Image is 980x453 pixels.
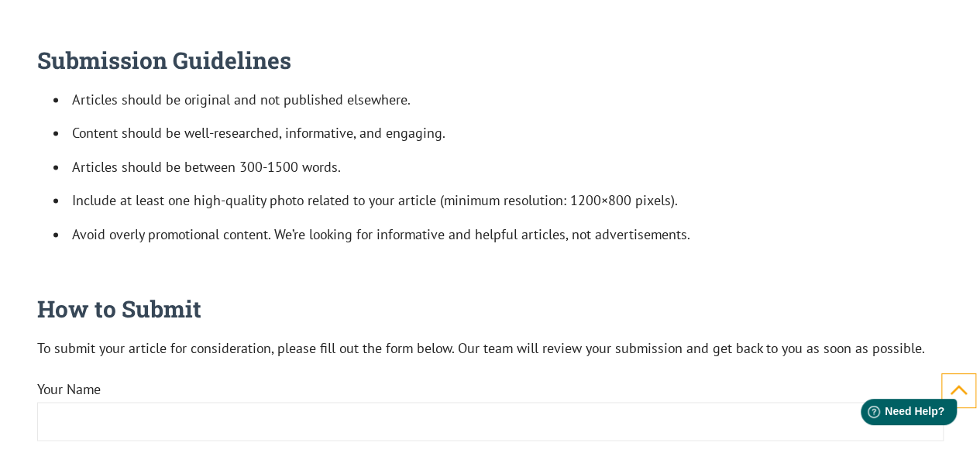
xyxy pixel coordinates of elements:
[37,402,944,441] input: Your Name
[37,293,201,323] strong: How to Submit
[37,379,944,429] label: Your Name
[37,45,291,75] strong: Submission Guidelines
[68,120,944,146] li: Content should be well-researched, informative, and engaging.
[37,335,944,360] p: To submit your article for consideration, please fill out the form below. Our team will review yo...
[68,221,944,247] li: Avoid overly promotional content. We’re looking for informative and helpful articles, not adverti...
[68,87,944,112] li: Articles should be original and not published elsewhere.
[842,393,963,436] iframe: Help widget launcher
[68,187,944,213] li: Include at least one high-quality photo related to your article (minimum resolution: 1200×800 pix...
[68,154,944,180] li: Articles should be between 300-1500 words.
